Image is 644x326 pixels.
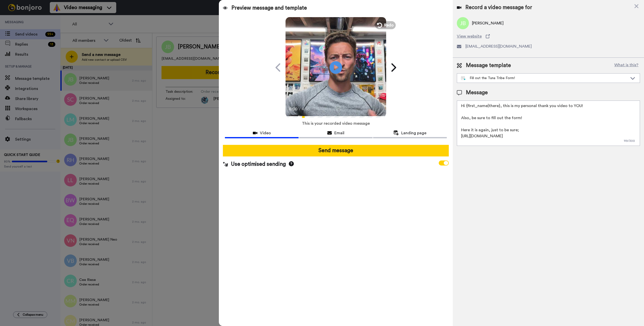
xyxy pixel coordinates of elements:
[334,130,344,136] span: Email
[613,62,640,69] button: What is this?
[289,106,298,112] span: 0:00
[231,160,286,168] span: Use optimised sending
[302,106,310,112] span: 4:56
[466,89,488,96] span: Message
[457,33,482,39] span: View website
[461,76,628,81] div: Fill out the Tuna Tribe Form!
[457,101,640,146] textarea: Hi {first_name|there}, this is my personal thank you video to YOU! Also, be sure to fill out the ...
[466,62,511,69] span: Message template
[461,76,466,80] img: nextgen-template.svg
[260,130,271,136] span: Video
[299,106,301,112] span: /
[457,33,640,39] a: View website
[465,43,532,49] span: [EMAIL_ADDRESS][DOMAIN_NAME]
[401,130,426,136] span: Landing page
[302,118,370,129] span: This is your recorded video message
[223,145,449,156] button: Send message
